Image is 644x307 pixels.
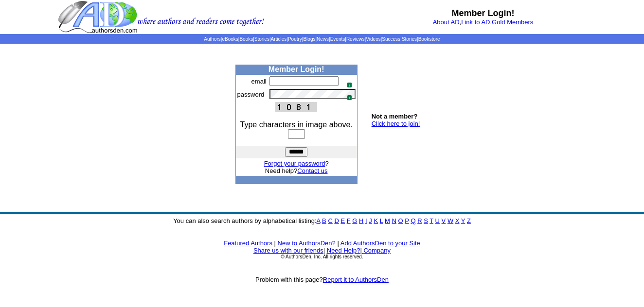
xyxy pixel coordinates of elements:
[346,36,365,42] a: Reviews
[268,65,324,73] b: Member Login!
[271,36,287,42] a: Articles
[317,36,329,42] a: News
[360,247,391,254] font: |
[385,217,390,224] a: M
[363,247,391,254] a: Company
[343,90,351,98] img: npw-badge-icon.svg
[418,36,440,42] a: Bookstore
[374,217,378,224] a: K
[411,217,415,224] a: Q
[237,91,265,98] font: password
[222,36,238,42] a: eBooks
[433,18,460,26] a: About AD
[173,217,471,224] font: You can also search authors by alphabetical listing:
[204,36,220,42] a: Authors
[281,254,363,259] font: © AuthorsDen, Inc. All rights reserved.
[359,217,363,224] a: H
[288,36,302,42] a: Poetry
[347,95,352,101] span: 1
[253,247,323,254] a: Share us with our friends
[455,217,460,224] a: X
[352,217,357,224] a: G
[239,36,253,42] a: Books
[347,82,352,88] span: 1
[224,239,272,247] a: Featured Authors
[435,217,440,224] a: U
[340,239,420,247] a: Add AuthorsDen to your Site
[429,217,433,224] a: T
[365,217,367,224] a: I
[366,36,380,42] a: Videos
[433,18,534,26] font: , ,
[461,18,490,26] a: Link to AD
[382,36,417,42] a: Success Stories
[424,217,428,224] a: S
[204,36,440,42] span: | | | | | | | | | | | |
[317,217,321,224] a: A
[442,217,446,224] a: V
[297,167,327,174] a: Contact us
[264,160,329,167] font: ?
[452,8,515,18] b: Member Login!
[328,217,332,224] a: C
[264,160,325,167] a: Forgot your password
[467,217,471,224] a: Z
[392,217,396,224] a: N
[265,167,328,174] font: Need help?
[447,217,453,224] a: W
[492,18,533,26] a: Gold Members
[255,276,389,283] font: Problem with this page?
[369,217,372,224] a: J
[274,239,276,247] font: |
[334,217,339,224] a: D
[347,217,351,224] a: F
[240,120,353,129] font: Type characters in image above.
[278,239,336,247] a: New to AuthorsDen?
[398,217,403,224] a: O
[322,217,326,224] a: B
[461,217,465,224] a: Y
[330,36,345,42] a: Events
[340,217,345,224] a: E
[337,239,339,247] font: |
[323,247,325,254] font: |
[343,78,351,85] img: npw-badge-icon.svg
[372,113,418,120] b: Not a member?
[323,276,389,283] a: Report it to AuthorsDen
[275,102,317,112] img: This Is CAPTCHA Image
[254,36,269,42] a: Stories
[405,217,409,224] a: P
[327,247,360,254] a: Need Help?
[417,217,422,224] a: R
[380,217,383,224] a: L
[372,120,420,127] a: Click here to join!
[251,78,267,85] font: email
[303,36,315,42] a: Blogs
